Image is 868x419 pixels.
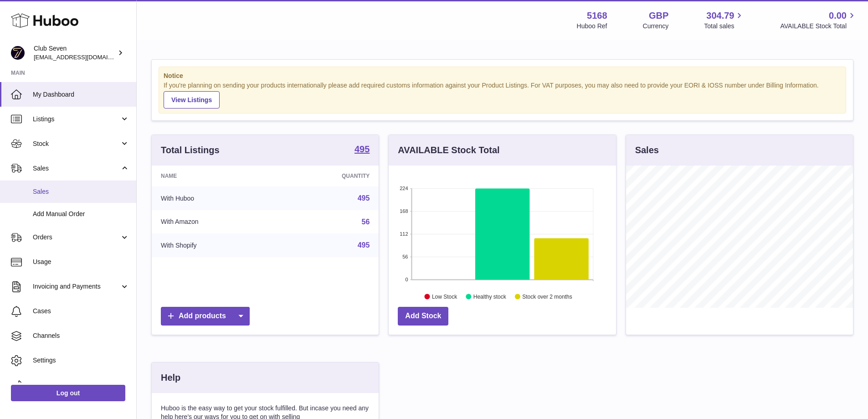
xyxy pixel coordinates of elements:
[33,115,120,124] span: Listings
[400,231,408,237] text: 112
[406,277,408,282] text: 0
[34,53,134,61] span: [EMAIL_ADDRESS][DOMAIN_NAME]
[780,22,857,31] span: AVAILABLE Stock Total
[152,210,276,234] td: With Amazon
[33,140,120,148] span: Stock
[829,10,847,22] span: 0.00
[587,10,607,22] strong: 5168
[33,381,129,389] span: Returns
[358,241,370,249] a: 495
[400,208,408,214] text: 168
[164,72,841,80] strong: Notice
[398,144,499,156] h3: AVAILABLE Stock Total
[635,144,659,156] h3: Sales
[358,194,370,202] a: 495
[33,331,129,340] span: Channels
[33,258,129,266] span: Usage
[354,145,370,154] strong: 495
[33,307,129,316] span: Cases
[33,187,129,196] span: Sales
[34,44,116,62] div: Club Seven
[403,254,408,259] text: 56
[11,46,25,60] img: info@wearclubseven.com
[33,164,120,173] span: Sales
[152,186,276,210] td: With Huboo
[33,356,129,365] span: Settings
[33,210,129,218] span: Add Manual Order
[354,145,370,155] a: 495
[33,233,120,242] span: Orders
[473,293,507,300] text: Healthy stock
[704,22,745,31] span: Total sales
[276,166,379,186] th: Quantity
[161,372,180,384] h3: Help
[33,90,129,99] span: My Dashboard
[161,307,250,326] a: Add products
[523,293,572,300] text: Stock over 2 months
[400,186,408,191] text: 224
[362,218,370,226] a: 56
[398,307,448,326] a: Add Stock
[164,81,841,109] div: If you're planning on sending your products internationally please add required customs informati...
[780,10,857,31] a: 0.00 AVAILABLE Stock Total
[706,10,734,22] span: 304.79
[704,10,745,31] a: 304.79 Total sales
[152,233,276,257] td: With Shopify
[643,22,669,31] div: Currency
[649,10,668,22] strong: GBP
[152,166,276,186] th: Name
[33,282,120,291] span: Invoicing and Payments
[432,293,457,300] text: Low Stock
[161,144,220,156] h3: Total Listings
[11,385,125,401] a: Log out
[577,22,607,31] div: Huboo Ref
[164,91,220,109] a: View Listings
